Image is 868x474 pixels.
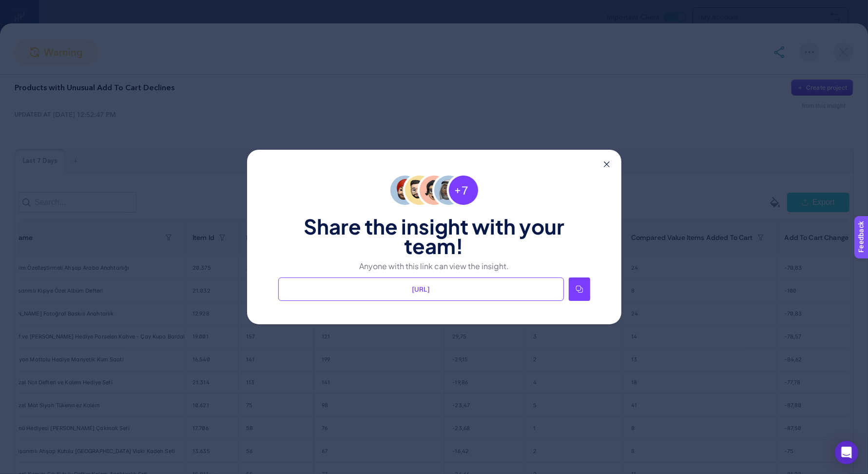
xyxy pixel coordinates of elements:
div: Open Intercom Messenger [835,441,858,464]
span: Feedback [6,3,37,11]
p: Anyone with this link can view the insight. [278,260,590,272]
img: avatar-group.png [388,173,481,207]
span: [URL] [412,284,430,294]
h1: Share the insight with your team! [278,215,590,254]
